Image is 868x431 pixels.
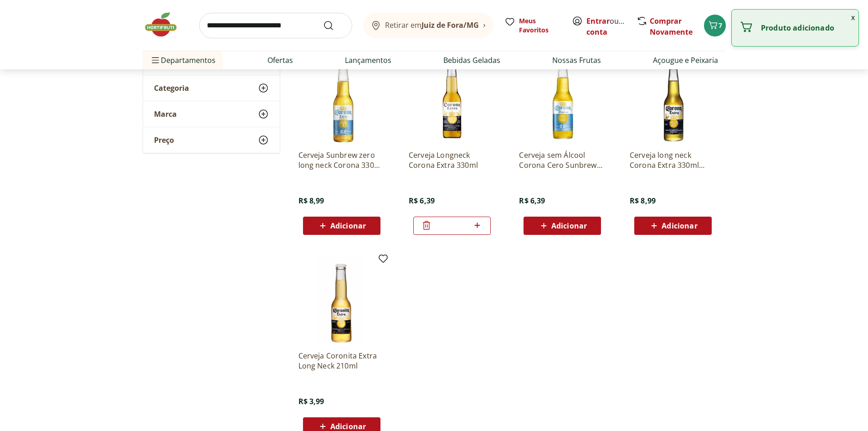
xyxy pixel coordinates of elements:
[504,16,561,35] a: Meus Favoritos
[519,56,606,143] img: Cerveja sem Álcool Corona Cero Sunbrew Long Neck 330ml
[385,21,479,29] span: Retirar em
[630,56,716,143] img: Cerveja long neck Corona Extra 330ml gelada
[330,222,366,229] span: Adicionar
[586,16,627,37] span: ou
[154,135,174,145] span: Preço
[719,21,722,30] span: 7
[552,55,601,66] a: Nossas Frutas
[409,150,495,170] a: Cerveja Longneck Corona Extra 330ml
[330,423,366,430] span: Adicionar
[154,109,177,119] span: Marca
[409,56,495,143] img: Cerveja Longneck Corona Extra 330ml
[662,222,697,229] span: Adicionar
[650,16,693,37] a: Comprar Novamente
[298,351,385,371] a: Cerveja Coronita Extra Long Neck 210ml
[150,49,161,71] button: Menu
[298,257,385,343] img: Cerveja Coronita Extra Long Neck 210ml
[704,15,726,36] button: Carrinho
[323,20,345,31] button: Submit Search
[143,11,188,38] img: Hortifruti
[409,196,435,206] span: R$ 6,39
[551,222,587,229] span: Adicionar
[847,10,858,25] button: Fechar notificação
[154,83,189,93] span: Categoria
[519,196,545,206] span: R$ 6,39
[298,396,324,406] span: R$ 3,99
[143,75,280,101] button: Categoria
[761,23,851,32] p: Produto adicionado
[586,16,637,37] a: Criar conta
[630,150,716,170] a: Cerveja long neck Corona Extra 330ml gelada
[653,55,718,66] a: Açougue e Peixaria
[630,196,656,206] span: R$ 8,99
[199,13,352,38] input: search
[303,217,380,235] button: Adicionar
[143,127,280,153] button: Preço
[363,13,493,38] button: Retirar emJuiz de Fora/MG
[519,150,606,170] a: Cerveja sem Álcool Corona Cero Sunbrew Long Neck 330ml
[150,49,216,71] span: Departamentos
[634,217,712,235] button: Adicionar
[298,56,385,143] img: Cerveja Sunbrew zero long neck Corona 330ml gelada
[524,217,601,235] button: Adicionar
[443,55,500,66] a: Bebidas Geladas
[298,196,324,206] span: R$ 8,99
[519,16,561,35] span: Meus Favoritos
[421,20,479,30] b: Juiz de Fora/MG
[143,101,280,127] button: Marca
[586,16,610,26] a: Entrar
[298,150,385,170] a: Cerveja Sunbrew zero long neck Corona 330ml gelada
[267,55,293,66] a: Ofertas
[345,55,391,66] a: Lançamentos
